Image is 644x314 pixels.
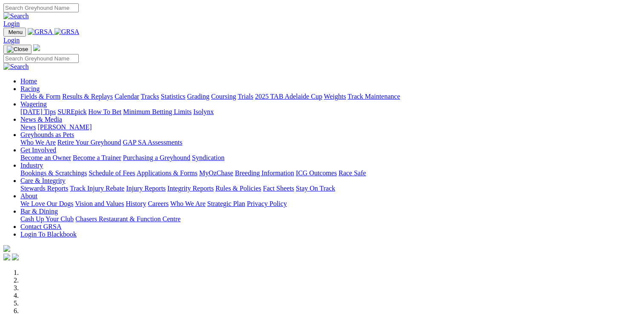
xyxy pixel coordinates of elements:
[33,44,40,51] img: logo-grsa-white.png
[20,208,58,215] a: Bar & Dining
[62,93,113,100] a: Results & Replays
[3,45,31,54] button: Toggle navigation
[137,169,197,177] a: Applications & Forms
[20,139,56,146] a: Who We Are
[20,169,87,177] a: Bookings & Scratchings
[28,28,53,36] img: GRSA
[20,93,60,100] a: Fields & Form
[57,139,121,146] a: Retire Your Greyhound
[235,169,294,177] a: Breeding Information
[255,93,322,100] a: 2025 TAB Adelaide Cup
[348,93,400,100] a: Track Maintenance
[193,108,214,115] a: Isolynx
[3,20,20,27] a: Login
[20,215,641,223] div: Bar & Dining
[338,169,366,177] a: Race Safe
[20,223,61,230] a: Contact GRSA
[207,200,245,207] a: Strategic Plan
[192,154,224,161] a: Syndication
[126,185,166,192] a: Injury Reports
[7,46,28,53] img: Close
[89,108,122,115] a: How To Bet
[126,200,146,207] a: History
[20,154,71,161] a: Become an Owner
[161,93,186,100] a: Statistics
[3,37,20,44] a: Login
[20,123,641,131] div: News & Media
[3,245,10,252] img: logo-grsa-white.png
[148,200,169,207] a: Careers
[20,100,47,108] a: Wagering
[20,169,641,177] div: Industry
[215,185,261,192] a: Rules & Policies
[20,200,641,208] div: About
[20,131,74,138] a: Greyhounds as Pets
[20,215,74,223] a: Cash Up Your Club
[123,108,192,115] a: Minimum Betting Limits
[263,185,294,192] a: Fact Sheets
[296,185,335,192] a: Stay On Track
[296,169,337,177] a: ICG Outcomes
[3,254,10,260] img: facebook.svg
[20,77,37,85] a: Home
[20,108,641,116] div: Wagering
[20,200,73,207] a: We Love Our Dogs
[238,93,253,100] a: Trials
[170,200,206,207] a: Who We Are
[20,93,641,100] div: Racing
[3,3,79,12] input: Search
[20,146,56,154] a: Get Involved
[187,93,209,100] a: Grading
[324,93,346,100] a: Weights
[3,12,29,20] img: Search
[12,254,19,260] img: twitter.svg
[123,154,190,161] a: Purchasing a Greyhound
[247,200,287,207] a: Privacy Policy
[20,154,641,162] div: Get Involved
[3,54,79,63] input: Search
[20,85,40,92] a: Racing
[3,28,26,37] button: Toggle navigation
[20,185,641,192] div: Care & Integrity
[73,154,121,161] a: Become a Trainer
[199,169,233,177] a: MyOzChase
[54,28,80,36] img: GRSA
[89,169,135,177] a: Schedule of Fees
[3,63,29,71] img: Search
[167,185,214,192] a: Integrity Reports
[20,162,43,169] a: Industry
[141,93,159,100] a: Tracks
[20,185,68,192] a: Stewards Reports
[20,108,56,115] a: [DATE] Tips
[211,93,236,100] a: Coursing
[75,215,180,223] a: Chasers Restaurant & Function Centre
[20,177,66,184] a: Care & Integrity
[37,123,92,131] a: [PERSON_NAME]
[70,185,124,192] a: Track Injury Rebate
[20,123,36,131] a: News
[9,29,23,35] span: Menu
[123,139,183,146] a: GAP SA Assessments
[57,108,86,115] a: SUREpick
[20,139,641,146] div: Greyhounds as Pets
[20,231,77,238] a: Login To Blackbook
[75,200,124,207] a: Vision and Values
[114,93,139,100] a: Calendar
[20,192,37,200] a: About
[20,116,62,123] a: News & Media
